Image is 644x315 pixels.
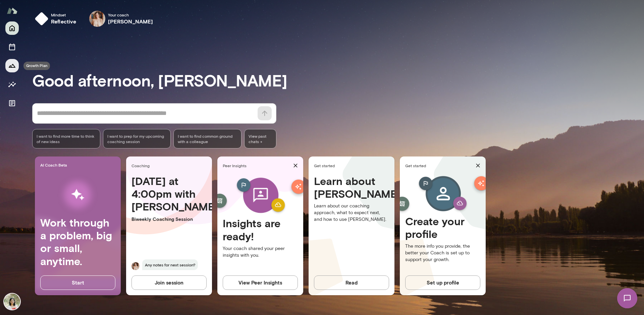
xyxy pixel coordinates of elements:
[314,275,389,290] button: Read
[5,97,19,110] button: Documents
[228,175,293,217] img: peer-insights
[405,243,480,263] p: The more info you provide, the better your Coach is set up to support your growth.
[40,216,115,268] h4: Work through a problem, big or small, anytime.
[48,174,108,216] img: AI Workflows
[131,163,209,168] span: Coaching
[131,216,207,223] p: Biweekly Coaching Session
[32,8,82,29] button: Mindsetreflective
[35,12,48,25] img: mindset
[314,203,389,223] p: Learn about our coaching approach, what to expect next, and how to use [PERSON_NAME].
[4,294,20,310] img: Geetika Singh
[7,4,17,17] img: Mento
[37,133,96,144] span: I want to find more time to think of new ideas
[103,129,171,148] div: I want to prep for my upcoming coaching session
[408,175,478,215] img: Create profile
[5,40,19,54] button: Sessions
[173,129,241,148] div: I want to find common ground with a colleague
[40,275,115,290] button: Start
[314,175,389,200] h4: Learn about [PERSON_NAME]
[23,62,50,70] div: Growth Plan
[108,17,153,25] h6: [PERSON_NAME]
[40,162,118,168] span: AI Coach Beta
[5,21,19,35] button: Home
[32,129,100,148] div: I want to find more time to think of new ideas
[405,215,480,241] h4: Create your profile
[244,129,276,148] span: View past chats ->
[107,133,167,144] span: I want to prep for my upcoming coaching session
[223,275,298,290] button: View Peer Insights
[89,11,105,27] img: Nancy Alsip
[405,275,480,290] button: Set up profile
[131,262,140,270] img: Nancy
[405,163,473,168] span: Get started
[223,163,290,168] span: Peer Insights
[178,133,237,144] span: I want to find common ground with a colleague
[51,12,76,17] span: Mindset
[51,17,76,25] h6: reflective
[108,12,153,17] span: Your coach
[32,71,644,89] h3: Good afternoon, [PERSON_NAME]
[131,275,207,290] button: Join session
[223,245,298,259] p: Your coach shared your peer insights with you.
[314,163,392,168] span: Get started
[5,78,19,91] button: Insights
[5,59,19,72] button: Growth Plan
[223,217,298,243] h4: Insights are ready!
[142,259,198,270] span: Any notes for next session?
[131,175,207,213] h4: [DATE] at 4:00pm with [PERSON_NAME]
[85,8,158,29] div: Nancy AlsipYour coach[PERSON_NAME]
